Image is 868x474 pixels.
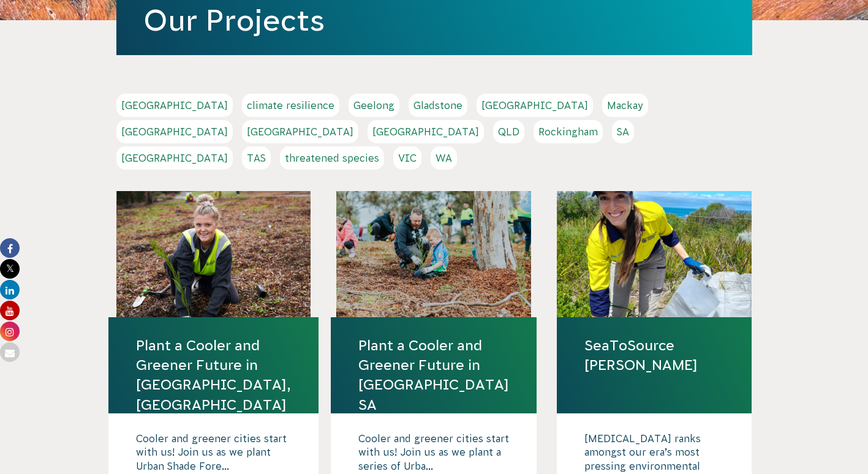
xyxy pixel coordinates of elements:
[393,146,421,170] a: VIC
[602,94,648,117] a: Mackay
[612,120,634,143] a: SA
[242,120,358,143] a: [GEOGRAPHIC_DATA]
[116,94,233,117] a: [GEOGRAPHIC_DATA]
[136,336,291,415] a: Plant a Cooler and Greener Future in [GEOGRAPHIC_DATA], [GEOGRAPHIC_DATA]
[116,120,233,143] a: [GEOGRAPHIC_DATA]
[409,94,467,117] a: Gladstone
[143,4,325,37] a: Our Projects
[493,120,524,143] a: QLD
[116,146,233,170] a: [GEOGRAPHIC_DATA]
[534,120,603,143] a: Rockingham
[368,120,484,143] a: [GEOGRAPHIC_DATA]
[242,94,339,117] a: climate resilience
[584,336,724,375] a: SeaToSource [PERSON_NAME]
[477,94,593,117] a: [GEOGRAPHIC_DATA]
[280,146,384,170] a: threatened species
[358,336,509,415] a: Plant a Cooler and Greener Future in [GEOGRAPHIC_DATA] SA
[431,146,457,170] a: WA
[242,146,271,170] a: TAS
[349,94,399,117] a: Geelong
